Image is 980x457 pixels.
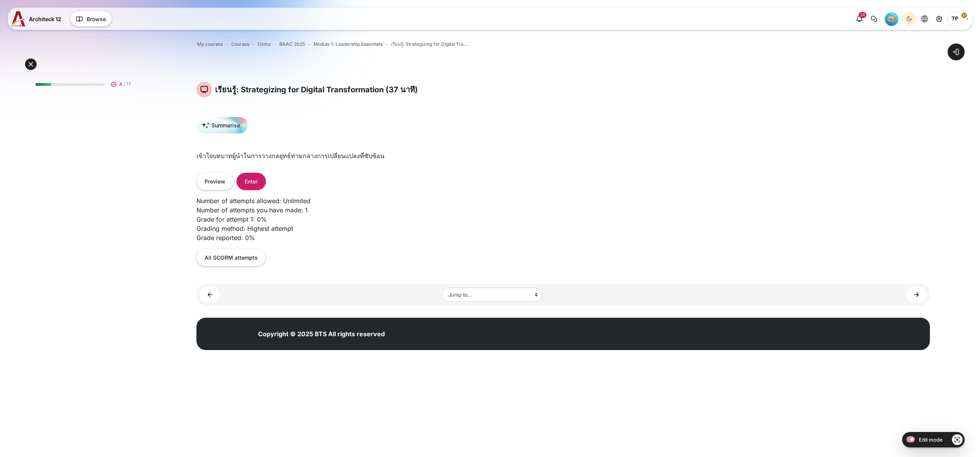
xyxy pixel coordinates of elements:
a: 4 / 17 [29,73,140,92]
p: Number of attempts allowed: Unlimited Number of attempts you have made: 1 Grade for attempt 1: 0%... [196,196,930,242]
button: All SCORM attempts [196,249,266,266]
button: Enter [237,173,266,190]
p: เข้าใจบทบาทผู้นำในการวางกลยุทธ์ท่ามกลางการเปลี่ยนแปลงที่ซับซ้อน [196,151,930,160]
a: ◄ กระดานแลกเปลี่ยนความคิด Part 1: เริ่มต้น รู้จัก สะท้อนตัวเอง [200,287,220,303]
span: 4 [119,81,122,88]
a: BAAC 2025 [279,41,305,48]
div: Dark Mode [903,13,915,25]
strong: Copyright © 2025 BTS All rights reserved [258,330,385,338]
section: Content [196,82,930,306]
img: A12 [12,11,26,27]
button: There are 0 unread conversations [867,12,881,26]
a: Show/Hide - Region [952,434,963,445]
a: Site administration [932,12,946,26]
a: เรียนรู้: Strategizing for Digital Transformation (37 นาที) [391,41,468,48]
span: Architeck 12 [29,15,61,23]
span: Thanyaphon Pongpaichet [947,11,963,27]
button: Summarise [196,117,248,133]
div: 23% [35,83,51,86]
h4: เรียนรู้: Strategizing for Digital Transformation (37 นาที) [215,85,418,95]
div: 20 [859,12,866,18]
a: User menu [947,11,968,27]
span: Edit mode [919,437,943,443]
img: Level #1 [885,12,898,26]
a: Module 1: Leadership Essentials [314,41,383,48]
nav: Navigation bar [196,39,930,49]
button: Languages [918,12,931,26]
span: Browse [87,15,106,23]
a: Courses [231,41,249,48]
div: Show notification window with 20 new notifications [852,12,866,26]
a: Demo [258,41,271,48]
span: / 17 [124,81,131,88]
div: Level #1 [885,12,898,26]
a: Level #1 [882,12,901,26]
a: My courses [197,41,223,48]
button: Browse [70,11,112,27]
button: Light Mode Dark Mode [902,12,916,26]
a: Quiz: ทดสอบความเข้าใจ ► [906,287,927,303]
button: Preview [196,173,233,190]
a: A12 A12 Architeck 12 [12,11,64,27]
